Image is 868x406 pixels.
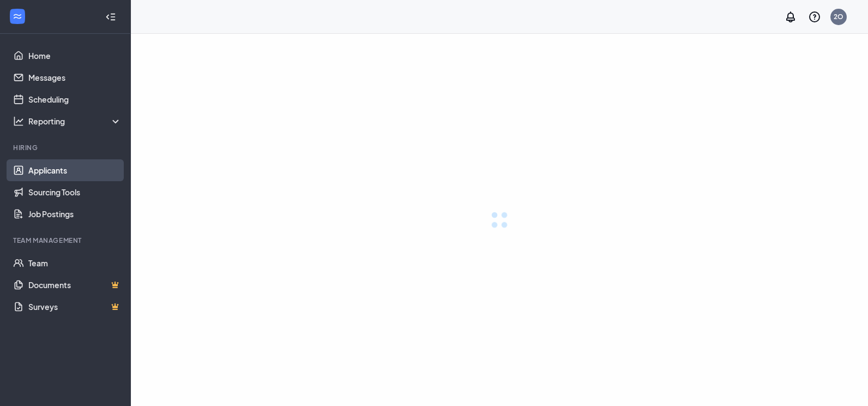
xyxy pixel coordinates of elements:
div: Reporting [28,116,122,127]
div: 2O [834,12,843,21]
div: Hiring [13,143,119,152]
svg: Notifications [784,10,797,23]
a: Sourcing Tools [28,181,122,203]
svg: WorkstreamLogo [12,11,23,22]
svg: Collapse [105,11,116,22]
a: Job Postings [28,203,122,225]
a: Home [28,45,122,67]
a: SurveysCrown [28,296,122,318]
a: Team [28,252,122,274]
a: Applicants [28,159,122,181]
svg: Analysis [13,116,24,127]
a: Scheduling [28,88,122,110]
a: DocumentsCrown [28,274,122,296]
a: Messages [28,67,122,88]
svg: QuestionInfo [808,10,821,23]
div: Team Management [13,236,119,245]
